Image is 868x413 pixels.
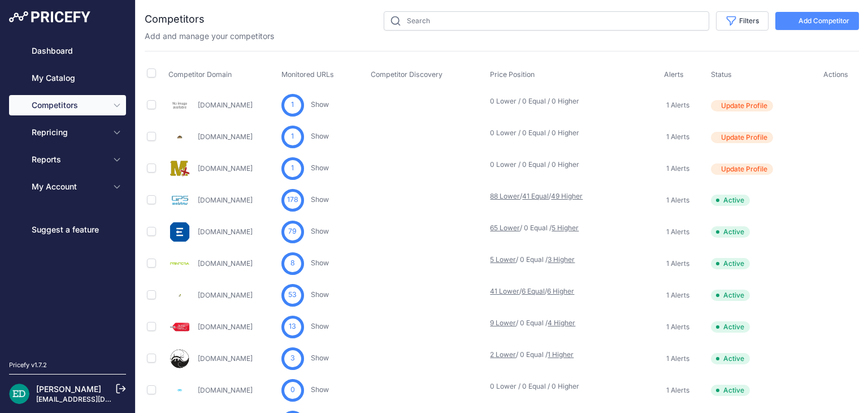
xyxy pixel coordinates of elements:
a: [DOMAIN_NAME] [198,322,253,331]
a: 41 Equal [522,192,549,200]
span: 1 [291,100,294,110]
span: Update Profile [721,165,767,174]
a: [EMAIL_ADDRESS][DOMAIN_NAME] [36,395,154,403]
p: 0 Lower / 0 Equal / 0 Higher [490,128,562,137]
span: Alerts [664,70,684,79]
p: / 0 Equal / [490,319,562,328]
a: 1 Alerts [664,195,689,206]
a: 1 Alerts [664,163,689,174]
a: 5 Lower [490,255,516,264]
a: Dashboard [9,41,126,61]
span: 1 Alerts [666,386,689,395]
span: 1 Alerts [666,259,689,268]
h2: Competitors [145,11,205,27]
span: 8 [290,258,295,269]
span: Monitored URLs [281,70,334,79]
span: 1 Alerts [666,227,689,236]
span: Repricing [32,127,106,138]
a: 6 Equal [522,287,545,295]
span: 1 Alerts [666,101,689,110]
a: 1 Alerts [664,321,689,333]
span: Competitors [32,100,106,111]
span: Price Position [490,70,535,79]
span: 1 Alerts [666,291,689,300]
p: / / [490,192,562,201]
a: [PERSON_NAME] [36,384,101,394]
span: 53 [288,290,297,300]
a: [DOMAIN_NAME] [198,259,253,268]
a: 1 Alerts [664,258,689,269]
a: [DOMAIN_NAME] [198,354,253,363]
a: [DOMAIN_NAME] [198,196,253,204]
img: Pricefy Logo [9,11,90,23]
p: 0 Lower / 0 Equal / 0 Higher [490,97,562,106]
span: Status [711,70,732,79]
span: 3 [290,353,295,364]
a: 3 Higher [548,255,575,264]
span: 1 Alerts [666,196,689,205]
a: 1 Alerts [664,385,689,396]
a: Suggest a feature [9,220,126,240]
p: Add and manage your competitors [145,31,274,42]
a: Show [311,385,329,394]
a: [DOMAIN_NAME] [198,164,253,173]
a: Show [311,322,329,330]
span: Active [711,195,750,206]
span: 1 Alerts [666,164,689,173]
span: Active [711,226,750,238]
a: 88 Lower [490,192,520,200]
nav: Sidebar [9,41,126,347]
input: Search [384,11,709,31]
a: Show [311,227,329,235]
span: Competitor Domain [168,70,232,79]
a: 9 Lower [490,319,516,327]
button: Filters [716,11,769,31]
span: 0 [290,385,295,395]
a: [DOMAIN_NAME] [198,101,253,109]
a: 1 Alerts [664,290,689,301]
span: My Account [32,181,106,192]
div: Pricefy v1.7.2 [9,360,47,370]
p: / 0 Equal / [490,255,562,264]
p: 0 Lower / 0 Equal / 0 Higher [490,160,562,169]
span: Update Profile [721,133,767,142]
a: My Catalog [9,68,126,88]
span: Competitor Discovery [371,70,442,79]
a: Update Profile [711,130,811,143]
a: 1 Alerts [664,353,689,364]
button: Add Competitor [775,12,859,30]
a: Show [311,100,329,109]
a: [DOMAIN_NAME] [198,291,253,299]
p: 0 Lower / 0 Equal / 0 Higher [490,382,562,391]
span: Update Profile [721,101,767,110]
a: Show [311,164,329,172]
a: 6 Higher [547,287,574,295]
a: 4 Higher [548,319,575,327]
span: Actions [823,70,848,79]
button: Reports [9,149,126,170]
span: Active [711,258,750,269]
p: / 0 Equal / [490,350,562,359]
a: 41 Lower [490,287,519,295]
button: Repricing [9,122,126,143]
button: My Account [9,177,126,197]
a: [DOMAIN_NAME] [198,386,253,394]
a: Show [311,195,329,204]
span: Active [711,290,750,301]
span: 1 [291,131,294,142]
span: 1 Alerts [666,322,689,332]
span: Active [711,385,750,396]
span: 79 [288,226,297,237]
span: 178 [287,195,298,205]
a: 1 Alerts [664,100,689,111]
a: [DOMAIN_NAME] [198,227,253,236]
a: 1 Alerts [664,131,689,143]
span: Active [711,321,750,333]
a: Update Profile [711,162,811,175]
a: 65 Lower [490,223,520,232]
a: Show [311,290,329,299]
p: / 0 Equal / [490,223,562,233]
a: Show [311,132,329,140]
span: 13 [289,321,296,332]
button: Competitors [9,95,126,115]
